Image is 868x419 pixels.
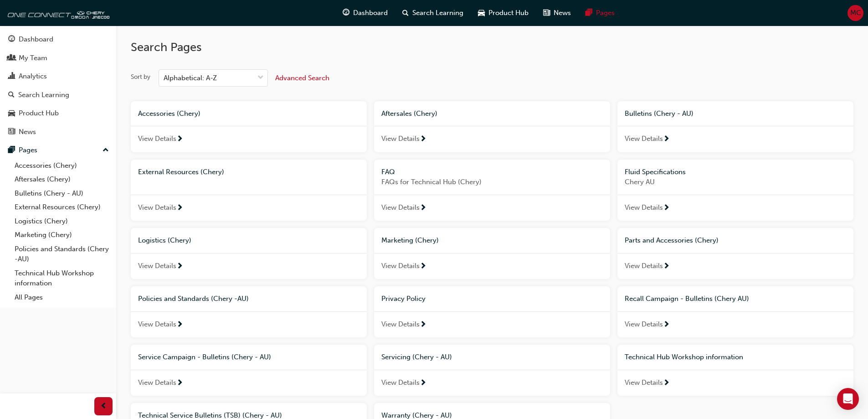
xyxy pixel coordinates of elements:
[131,101,367,152] a: Accessories (Chery)View Details
[11,159,113,173] a: Accessories (Chery)
[343,7,349,19] span: guage-icon
[176,263,183,271] span: next-icon
[19,71,47,82] div: Analytics
[381,109,437,118] span: Aftersales (Chery)
[353,8,388,18] span: Dashboard
[19,145,37,155] div: Pages
[625,295,749,303] span: Recall Campaign - Bulletins (Chery AU)
[625,134,663,144] span: View Details
[4,142,113,159] button: Pages
[625,236,719,244] span: Parts and Accessories (Chery)
[4,31,113,48] a: Dashboard
[420,135,426,144] span: next-icon
[420,204,426,212] span: next-icon
[617,101,853,152] a: Bulletins (Chery - AU)View Details
[488,8,529,18] span: Product Hub
[847,5,863,21] button: MC
[596,8,615,18] span: Pages
[18,90,69,100] div: Search Learning
[19,108,59,119] div: Product Hub
[402,7,409,19] span: search-icon
[11,228,113,242] a: Marketing (Chery)
[19,53,47,63] div: My Team
[554,8,571,18] span: News
[381,168,395,176] span: FAQ
[374,345,610,396] a: Servicing (Chery - AU)View Details
[138,168,224,176] span: External Resources (Chery)
[138,202,176,213] span: View Details
[257,72,264,84] span: down-icon
[381,236,439,244] span: Marketing (Chery)
[131,286,367,337] a: Policies and Standards (Chery -AU)View Details
[536,4,578,22] a: news-iconNews
[381,295,426,303] span: Privacy Policy
[138,261,176,271] span: View Details
[131,160,367,221] a: External Resources (Chery)View Details
[374,228,610,279] a: Marketing (Chery)View Details
[176,379,183,388] span: next-icon
[176,204,183,212] span: next-icon
[586,7,592,19] span: pages-icon
[138,295,249,303] span: Policies and Standards (Chery -AU)
[131,72,150,82] div: Sort by
[4,29,113,142] button: DashboardMy TeamAnalyticsSearch LearningProduct HubNews
[138,236,191,244] span: Logistics (Chery)
[617,345,853,396] a: Technical Hub Workshop informationView Details
[164,73,217,83] div: Alphabetical: A-Z
[625,353,743,361] span: Technical Hub Workshop information
[374,286,610,337] a: Privacy PolicyView Details
[8,109,15,118] span: car-icon
[395,4,471,22] a: search-iconSearch Learning
[138,109,200,118] span: Accessories (Chery)
[8,146,15,155] span: pages-icon
[176,321,183,329] span: next-icon
[11,200,113,214] a: External Resources (Chery)
[381,378,420,388] span: View Details
[625,202,663,213] span: View Details
[420,263,426,271] span: next-icon
[11,242,113,266] a: Policies and Standards (Chery -AU)
[381,319,420,330] span: View Details
[8,91,15,99] span: search-icon
[420,321,426,329] span: next-icon
[275,69,329,87] button: Advanced Search
[625,109,693,118] span: Bulletins (Chery - AU)
[131,345,367,396] a: Service Campaign - Bulletins (Chery - AU)View Details
[100,401,107,412] span: prev-icon
[275,74,329,82] span: Advanced Search
[543,7,550,19] span: news-icon
[11,186,113,201] a: Bulletins (Chery - AU)
[663,263,670,271] span: next-icon
[625,261,663,271] span: View Details
[5,4,109,22] img: oneconnect
[412,8,463,18] span: Search Learning
[138,353,271,361] span: Service Campaign - Bulletins (Chery - AU)
[617,286,853,337] a: Recall Campaign - Bulletins (Chery AU)View Details
[176,135,183,144] span: next-icon
[663,135,670,144] span: next-icon
[138,378,176,388] span: View Details
[478,7,485,19] span: car-icon
[381,134,420,144] span: View Details
[19,34,53,45] div: Dashboard
[837,388,859,410] div: Open Intercom Messenger
[471,4,536,22] a: car-iconProduct Hub
[11,266,113,290] a: Technical Hub Workshop information
[625,168,686,176] span: Fluid Specifications
[8,128,15,136] span: news-icon
[4,68,113,85] a: Analytics
[578,4,622,22] a: pages-iconPages
[131,228,367,279] a: Logistics (Chery)View Details
[663,321,670,329] span: next-icon
[8,54,15,62] span: people-icon
[335,4,395,22] a: guage-iconDashboard
[4,50,113,67] a: My Team
[374,101,610,152] a: Aftersales (Chery)View Details
[138,134,176,144] span: View Details
[4,124,113,140] a: News
[625,378,663,388] span: View Details
[8,72,15,81] span: chart-icon
[103,145,109,156] span: up-icon
[374,160,610,221] a: FAQFAQs for Technical Hub (Chery)View Details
